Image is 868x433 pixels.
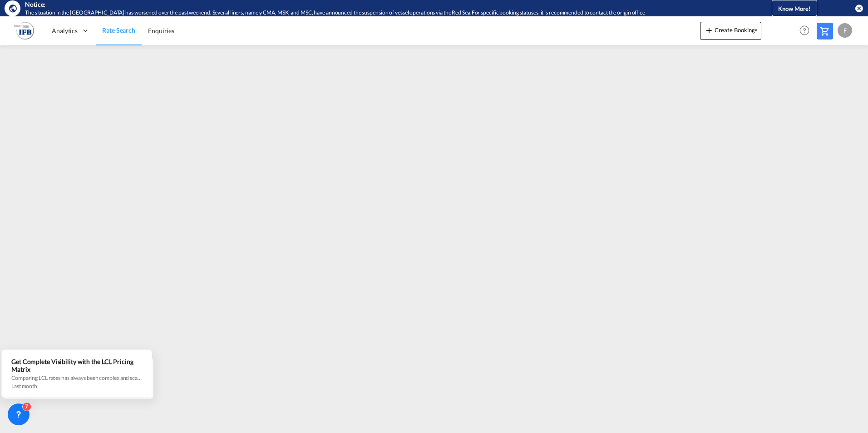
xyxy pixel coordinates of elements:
[142,16,181,45] a: Enquiries
[838,23,852,38] div: F
[96,16,142,45] a: Rate Search
[778,5,811,12] span: Know More!
[704,25,715,35] md-icon: icon-plus 400-fg
[700,22,761,40] button: icon-plus 400-fgCreate Bookings
[148,27,174,34] span: Enquiries
[8,4,17,13] md-icon: icon-earth
[797,23,817,39] div: Help
[797,23,812,38] span: Help
[52,26,78,35] span: Analytics
[854,4,863,13] button: icon-close-circle
[25,9,735,17] div: The situation in the Red Sea has worsened over the past weekend. Several liners, namely CMA, MSK,...
[102,26,135,34] span: Rate Search
[14,20,34,41] img: b628ab10256c11eeb52753acbc15d091.png
[45,16,96,45] div: Analytics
